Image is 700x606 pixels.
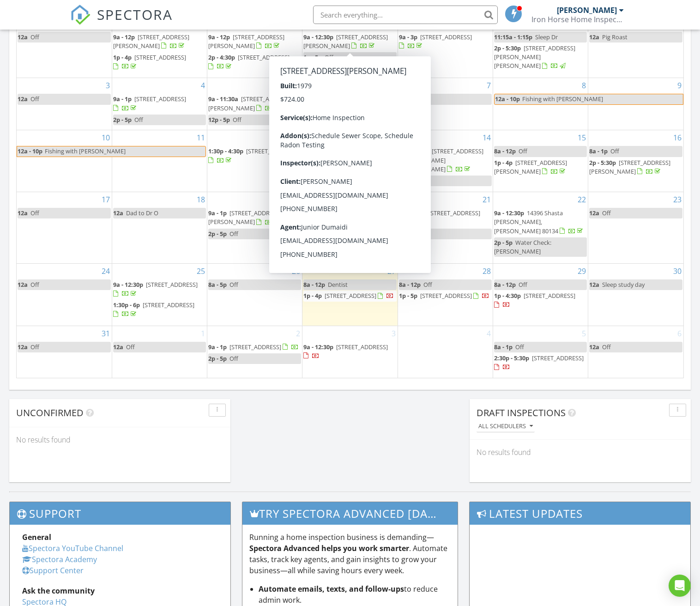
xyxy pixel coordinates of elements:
[303,95,325,103] span: 9a - 10a
[208,94,301,114] a: 9a - 11:30a [STREET_ADDRESS][PERSON_NAME]
[134,53,186,61] span: [STREET_ADDRESS]
[112,78,207,130] td: Go to August 4, 2025
[481,130,493,145] a: Go to August 14, 2025
[494,209,524,217] span: 9a - 12:30p
[399,176,417,185] span: 1p - 5p
[344,147,364,155] span: Dentist
[100,326,112,341] a: Go to August 31, 2025
[398,16,493,78] td: Go to July 31, 2025
[22,543,123,553] a: Spectora YouTube Channel
[249,532,451,576] p: Running a home inspection business is demanding— . Automate tasks, track key agents, and gain ins...
[494,44,575,70] span: [STREET_ADDRESS][PERSON_NAME][PERSON_NAME]
[30,343,39,351] span: Off
[602,33,628,41] span: Pig Roast
[303,342,396,362] a: 9a - 12:30p [STREET_ADDRESS]
[610,147,619,155] span: Off
[143,301,194,309] span: [STREET_ADDRESS]
[303,33,388,50] span: [STREET_ADDRESS][PERSON_NAME]
[208,230,227,238] span: 2p - 5p
[18,95,28,103] span: 12a
[303,291,394,300] a: 1p - 4p [STREET_ADDRESS]
[17,192,112,264] td: Go to August 17, 2025
[325,53,333,61] span: Off
[303,32,396,52] a: 9a - 12:30p [STREET_ADDRESS][PERSON_NAME]
[207,16,302,78] td: Go to July 29, 2025
[113,33,189,50] a: 9a - 12p [STREET_ADDRESS][PERSON_NAME]
[399,32,492,52] a: 9a - 3p [STREET_ADDRESS]
[112,130,207,192] td: Go to August 11, 2025
[494,44,521,52] span: 2p - 5:30p
[113,52,206,72] a: 1p - 4p [STREET_ADDRESS]
[294,78,302,93] a: Go to August 5, 2025
[325,291,376,300] span: [STREET_ADDRESS]
[208,342,301,353] a: 9a - 1p [STREET_ADDRESS]
[97,5,173,24] span: SPECTORA
[100,192,112,207] a: Go to August 17, 2025
[238,53,290,61] span: [STREET_ADDRESS]
[229,354,238,363] span: Off
[303,158,396,177] a: 1p - 4:30p [STREET_ADDRESS]
[671,264,683,279] a: Go to August 30, 2025
[589,158,682,177] a: 2p - 5:30p [STREET_ADDRESS][PERSON_NAME]
[494,147,516,155] span: 8a - 12p
[249,543,409,553] strong: Spectora Advanced helps you work smarter
[494,158,587,177] a: 1p - 4p [STREET_ADDRESS][PERSON_NAME]
[470,502,690,525] h3: Latest Updates
[386,264,398,279] a: Go to August 27, 2025
[494,238,513,247] span: 2p - 5p
[588,326,683,378] td: Go to September 6, 2025
[336,209,388,217] span: [STREET_ADDRESS]
[589,209,599,217] span: 12a
[493,78,588,130] td: Go to August 8, 2025
[302,326,398,378] td: Go to September 3, 2025
[208,95,293,112] a: 9a - 11:30a [STREET_ADDRESS][PERSON_NAME]
[399,147,483,173] span: [STREET_ADDRESS][PERSON_NAME][PERSON_NAME]
[671,130,683,145] a: Go to August 16, 2025
[207,78,302,130] td: Go to August 5, 2025
[399,146,492,175] a: 9a - 12:30p [STREET_ADDRESS][PERSON_NAME][PERSON_NAME]
[420,33,472,41] span: [STREET_ADDRESS]
[557,6,617,15] div: [PERSON_NAME]
[399,33,472,50] a: 9a - 3p [STREET_ADDRESS]
[531,15,624,24] div: Iron Horse Home Inspection LLC
[303,230,322,238] span: 2p - 5p
[17,16,112,78] td: Go to July 27, 2025
[588,78,683,130] td: Go to August 9, 2025
[113,279,206,299] a: 9a - 12:30p [STREET_ADDRESS]
[259,584,404,594] strong: Automate emails, texts, and follow-ups
[398,326,493,378] td: Go to September 4, 2025
[16,406,84,419] span: Unconfirmed
[671,192,683,207] a: Go to August 23, 2025
[22,585,218,596] div: Ask the community
[208,95,238,103] span: 9a - 11:30a
[493,16,588,78] td: Go to August 1, 2025
[126,343,135,351] span: Off
[399,33,417,41] span: 9a - 3p
[589,158,670,176] a: 2p - 5:30p [STREET_ADDRESS][PERSON_NAME]
[485,326,493,341] a: Go to September 4, 2025
[208,209,227,217] span: 9a - 1p
[420,230,429,238] span: Off
[399,291,417,300] span: 1p - 5p
[208,208,301,228] a: 9a - 1p [STREET_ADDRESS][PERSON_NAME]
[303,33,388,50] a: 9a - 12:30p [STREET_ADDRESS][PERSON_NAME]
[398,78,493,130] td: Go to August 7, 2025
[208,354,227,363] span: 2p - 5p
[30,95,39,103] span: Off
[45,147,126,155] span: Fishing with [PERSON_NAME]
[588,263,683,326] td: Go to August 30, 2025
[208,33,284,50] a: 9a - 12p [STREET_ADDRESS][PERSON_NAME]
[676,326,683,341] a: Go to September 6, 2025
[113,343,123,351] span: 12a
[303,291,322,300] span: 1p - 4p
[390,78,398,93] a: Go to August 6, 2025
[589,147,608,155] span: 8a - 1p
[208,147,298,164] a: 1:30p - 4:30p [STREET_ADDRESS]
[113,32,206,52] a: 9a - 12p [STREET_ADDRESS][PERSON_NAME]
[576,264,588,279] a: Go to August 29, 2025
[100,130,112,145] a: Go to August 10, 2025
[112,16,207,78] td: Go to July 28, 2025
[207,326,302,378] td: Go to September 2, 2025
[229,343,281,351] span: [STREET_ADDRESS]
[303,208,396,228] a: 9a - 12:30p [STREET_ADDRESS]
